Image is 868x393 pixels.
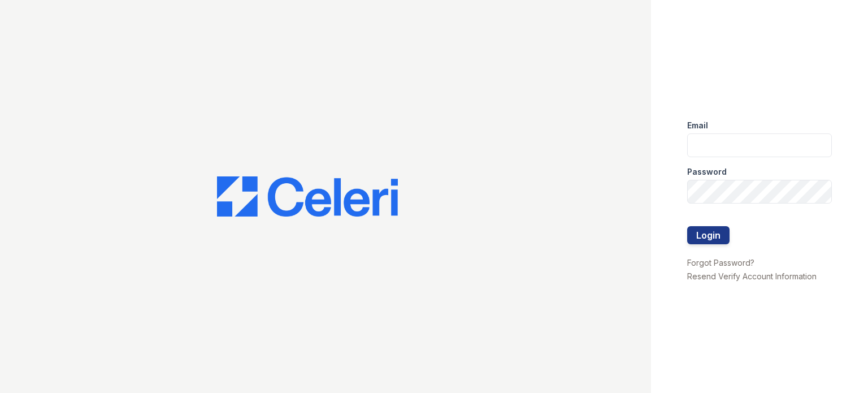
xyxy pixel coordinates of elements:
[687,271,817,281] a: Resend Verify Account Information
[217,176,398,217] img: CE_Logo_Blue-a8612792a0a2168367f1c8372b55b34899dd931a85d93a1a3d3e32e68fde9ad4.png
[687,120,708,131] label: Email
[687,258,754,267] a: Forgot Password?
[687,166,727,178] label: Password
[687,226,730,244] button: Login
